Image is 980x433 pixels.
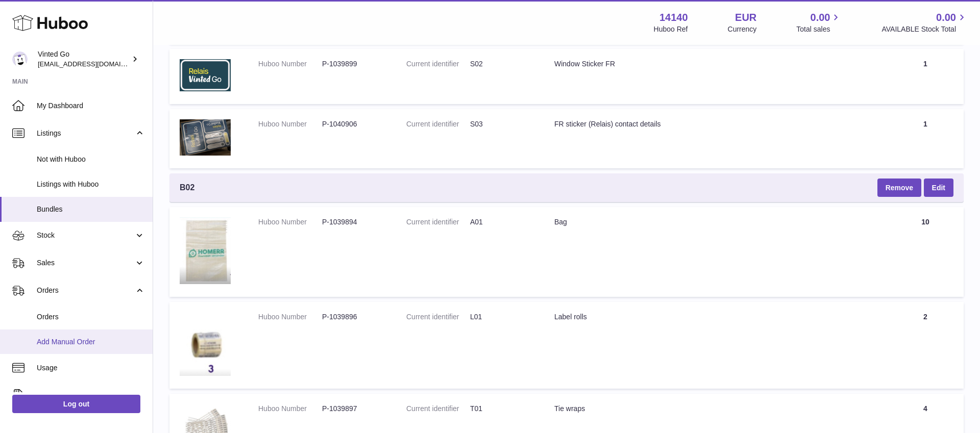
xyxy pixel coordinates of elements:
dd: P-1039896 [322,312,386,322]
span: Orders [37,312,145,322]
dt: Current identifier [406,404,470,414]
dd: P-1039894 [322,217,386,227]
a: 0.00 AVAILABLE Stock Total [881,11,968,34]
img: giedre.bartusyte@vinted.com [12,52,28,67]
td: 10 [887,207,964,296]
dd: S03 [470,119,534,129]
strong: 14140 [659,11,688,24]
dd: T01 [470,404,534,414]
td: 2 [887,302,964,389]
img: Bag [180,217,231,284]
div: Currency [728,24,757,34]
td: 1 [887,49,964,104]
span: Orders [37,286,134,295]
button: Remove [877,179,921,197]
span: 0.00 [936,11,956,24]
div: Window Sticker FR [554,59,877,69]
div: Bag [554,217,877,227]
dd: P-1039899 [322,59,386,69]
div: FR sticker (Relais) contact details [554,119,877,129]
span: Listings with Huboo [37,180,145,189]
dt: Current identifier [406,312,470,322]
div: Label rolls [554,312,877,322]
dd: L01 [470,312,534,322]
dd: P-1040906 [322,119,386,129]
div: Tie wraps [554,404,877,414]
dt: Current identifier [406,119,470,129]
span: Listings [37,129,134,138]
dt: Current identifier [406,59,470,69]
dt: Current identifier [406,217,470,227]
span: Stock [37,231,134,240]
span: Bundles [37,205,145,214]
img: Window Sticker FR [180,59,231,91]
span: Total sales [796,24,842,34]
td: 1 [887,109,964,168]
span: 0.00 [811,11,830,24]
dt: Huboo Number [258,404,322,414]
dt: Huboo Number [258,217,322,227]
a: Edit [924,179,953,197]
dt: Huboo Number [258,119,322,129]
span: AVAILABLE Stock Total [881,24,968,34]
span: Invoicing and Payments [37,391,134,400]
span: Sales [37,258,134,268]
img: Label rolls [180,312,231,376]
div: Huboo Ref [654,24,688,34]
dd: P-1039897 [322,404,386,414]
span: [EMAIL_ADDRESS][DOMAIN_NAME] [38,60,150,68]
dd: A01 [470,217,534,227]
span: Usage [37,363,145,373]
a: 0.00 Total sales [796,11,842,34]
span: B02 [180,182,194,193]
span: Add Manual Order [37,337,145,347]
a: Log out [12,395,140,413]
div: Vinted Go [38,49,130,69]
dd: S02 [470,59,534,69]
span: My Dashboard [37,101,145,111]
span: Not with Huboo [37,155,145,164]
dt: Huboo Number [258,312,322,322]
img: FR sticker (Relais) contact details [180,119,231,156]
strong: EUR [735,11,756,24]
dt: Huboo Number [258,59,322,69]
